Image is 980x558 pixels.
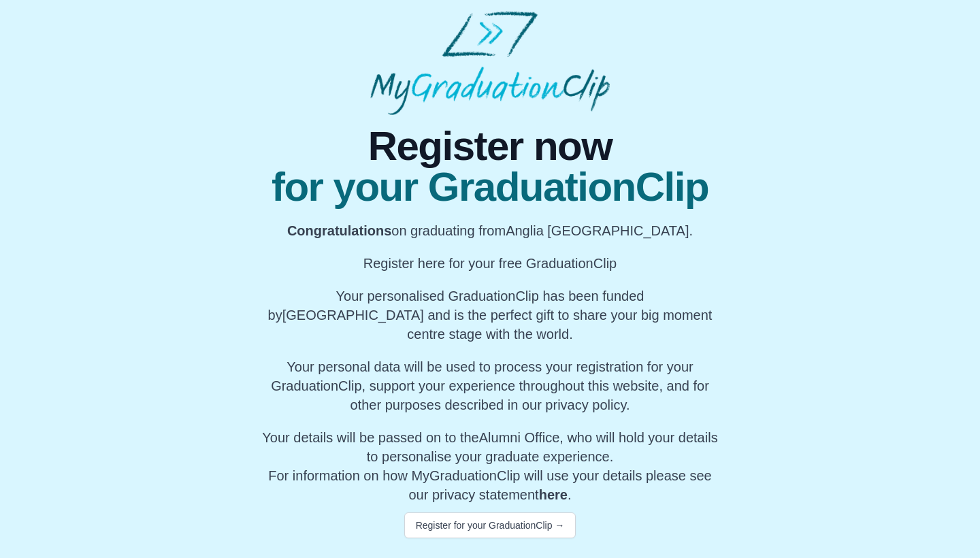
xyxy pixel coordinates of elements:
span: For information on how MyGraduationClip will use your details please see our privacy statement . [262,430,717,502]
span: Register now [261,126,719,167]
a: here [539,487,568,502]
button: Register for your GraduationClip → [404,512,576,538]
span: for your GraduationClip [261,167,719,208]
span: Alumni Office [479,430,560,445]
p: Register here for your free GraduationClip [261,254,719,273]
span: Your details will be passed on to the , who will hold your details to personalise your graduate e... [262,430,717,464]
b: Congratulations [287,223,391,238]
p: Your personal data will be used to process your registration for your GraduationClip, support you... [261,357,719,414]
p: Your personalised GraduationClip has been funded by [GEOGRAPHIC_DATA] and is the perfect gift to ... [261,286,719,344]
p: on graduating from Anglia [GEOGRAPHIC_DATA]. [261,221,719,240]
img: MyGraduationClip [370,11,610,115]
